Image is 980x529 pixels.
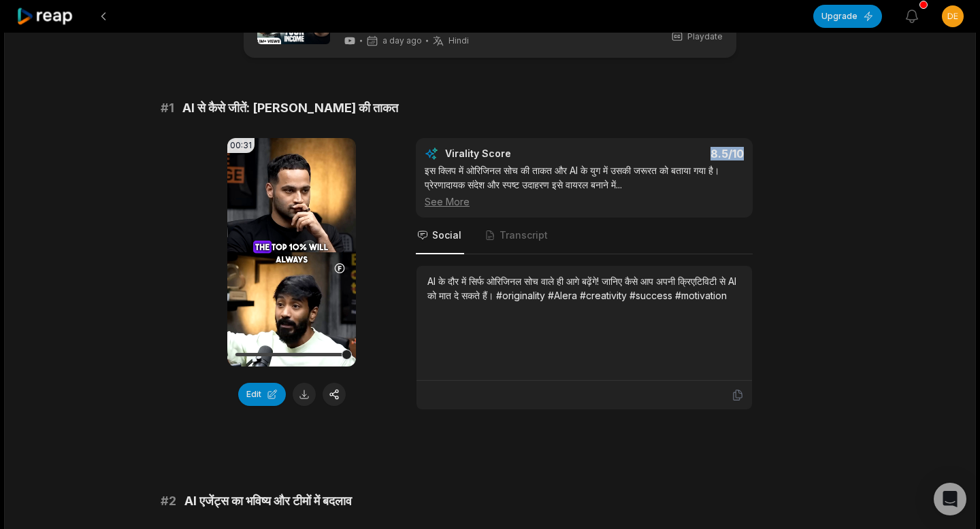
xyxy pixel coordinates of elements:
[425,194,744,209] div: See More
[227,138,356,366] video: Your browser does not support mp4 format.
[598,147,745,160] div: 8.5 /10
[813,5,882,28] button: Upgrade
[445,147,591,160] div: Virality Score
[934,483,966,515] div: Open Intercom Messenger
[425,163,744,209] div: इस क्लिप में ओरिजिनल सोच की ताकत और AI के युग में उसकी जरूरत को बताया गया है। प्रेरणादायक संदेश औ...
[161,492,176,511] span: # 2
[238,383,286,406] button: Edit
[687,31,723,43] span: Playdate
[500,228,548,242] span: Transcript
[427,274,741,303] div: AI के दौर में सिर्फ ओरिजिनल सोच वाले ही आगे बढ़ेंगे! जानिए कैसे आप अपनी क्रिएटिविटी से AI को मात ...
[182,99,398,118] span: AI से कैसे जीतें: [PERSON_NAME] की ताकत
[161,99,174,118] span: # 1
[184,492,352,511] span: AI एजेंट्स का भविष्य और टीमों में बदलाव
[382,35,422,46] span: a day ago
[448,35,469,46] span: Hindi
[416,218,753,254] nav: Tabs
[432,228,461,242] span: Social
